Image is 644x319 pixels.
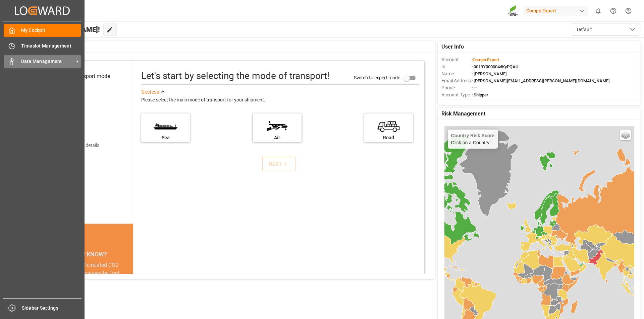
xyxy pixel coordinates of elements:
[368,134,410,141] div: Road
[141,88,159,96] div: See less
[451,133,495,138] h4: Country Risk Score
[441,77,472,84] span: Email Address
[472,85,477,90] span: : —
[577,26,592,33] span: Default
[441,63,472,70] span: Id
[473,57,499,62] span: Compo Expert
[269,160,289,168] div: NEXT
[441,56,472,63] span: Account
[572,23,639,36] button: open menu
[21,58,74,65] span: Data Management
[262,157,296,171] button: NEXT
[141,69,329,83] div: Let's start by selecting the mode of transport!
[441,43,464,51] span: User Info
[124,261,133,301] button: next slide / item
[606,3,621,18] button: Help Center
[472,71,507,76] span: : [PERSON_NAME]
[4,39,81,52] a: Timeslot Management
[472,78,610,83] span: : [PERSON_NAME][EMAIL_ADDRESS][PERSON_NAME][DOMAIN_NAME]
[451,133,495,145] div: Click on a Country
[21,27,81,34] span: My Cockpit
[441,110,485,118] span: Risk Management
[256,134,298,141] div: Air
[141,96,420,104] div: Please select the main mode of transport for your shipment.
[22,305,82,312] span: Sidebar Settings
[472,57,499,62] span: :
[441,91,472,98] span: Account Type
[508,5,519,17] img: Screenshot%202023-09-29%20at%2010.02.21.png_1712312052.png
[145,134,186,141] div: Sea
[441,84,472,91] span: Phone
[44,261,125,293] div: 30% of all traffic-related CO2 emissions are caused by fuel combustion (International Transport F...
[620,130,631,140] a: Layers
[591,3,606,18] button: show 0 new notifications
[354,75,400,80] span: Switch to expert mode
[36,247,133,261] div: DID YOU KNOW?
[472,64,519,69] span: : 0019Y000004dKyPQAU
[441,70,472,77] span: Name
[524,6,588,16] div: Compo Expert
[472,92,488,97] span: : Shipper
[4,24,81,37] a: My Cockpit
[524,4,591,17] button: Compo Expert
[28,23,100,36] span: Hello [PERSON_NAME]!
[21,43,81,50] span: Timeslot Management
